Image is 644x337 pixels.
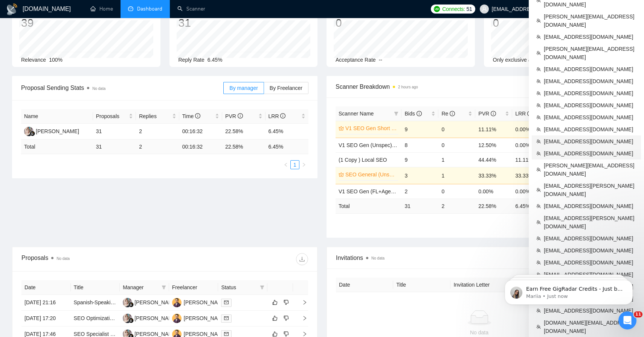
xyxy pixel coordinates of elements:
[222,124,265,140] td: 22.58%
[225,113,243,119] span: PVR
[123,283,159,291] span: Manager
[296,256,308,262] span: download
[536,139,541,144] span: team
[74,299,262,305] a: Spanish-Speaking SEO Specialist for Website Optimization and Google Ranking
[290,160,299,169] li: 1
[270,85,302,91] span: By Freelancer
[441,111,455,117] span: Re
[179,124,222,140] td: 00:16:32
[134,298,178,307] div: [PERSON_NAME]
[123,299,178,305] a: WW[PERSON_NAME]
[128,302,134,307] img: gigradar-bm.png
[401,199,438,213] td: 31
[139,112,170,120] span: Replies
[284,162,288,167] span: left
[536,236,541,241] span: team
[493,264,644,317] iframe: Intercom notifications message
[222,140,265,154] td: 22.58 %
[96,112,127,120] span: Proposals
[493,57,569,63] span: Only exclusive agency members
[272,299,278,305] span: like
[136,140,179,154] td: 2
[512,184,549,199] td: 0.00%
[71,295,120,311] td: Spanish-Speaking SEO Specialist for Website Optimization and Google Ranking
[272,315,278,321] span: like
[336,199,401,213] td: Total
[536,18,541,23] span: team
[21,57,46,63] span: Relevance
[128,318,134,323] img: gigradar-bm.png
[512,167,549,184] td: 33.33%
[394,111,398,116] span: filter
[536,91,541,96] span: team
[536,67,541,71] span: team
[544,137,636,146] span: [EMAIL_ADDRESS][DOMAIN_NAME]
[299,160,308,169] button: right
[93,124,136,140] td: 31
[224,316,229,320] span: mail
[195,113,200,118] span: info-circle
[450,111,455,116] span: info-circle
[339,111,374,117] span: Scanner Name
[491,111,496,116] span: info-circle
[270,314,279,323] button: like
[21,83,223,93] span: Proposal Sending Stats
[172,315,227,321] a: FI[PERSON_NAME]
[21,253,165,265] div: Proposals
[515,111,533,117] span: LRR
[438,152,475,167] td: 1
[438,199,475,213] td: 2
[30,131,35,136] img: gigradar-bm.png
[336,82,623,91] span: Scanner Breakdown
[536,51,541,55] span: team
[93,140,136,154] td: 31
[160,282,168,293] span: filter
[482,6,487,12] span: user
[544,125,636,134] span: [EMAIL_ADDRESS][DOMAIN_NAME]
[450,278,508,292] th: Invitation Letter
[21,140,93,154] td: Total
[544,214,636,231] span: [EMAIL_ADDRESS][PERSON_NAME][DOMAIN_NAME]
[296,253,308,265] button: download
[475,184,512,199] td: 0.00%
[258,282,266,293] span: filter
[296,300,307,305] span: right
[21,295,71,311] td: [DATE] 21:16
[120,280,169,295] th: Manager
[339,157,387,163] a: (1 Copy ) Local SEO
[544,77,636,85] span: [EMAIL_ADDRESS][DOMAIN_NAME]
[123,331,178,337] a: WW[PERSON_NAME]
[184,298,227,307] div: [PERSON_NAME]
[56,257,70,261] span: No data
[536,103,541,108] span: team
[36,127,79,135] div: [PERSON_NAME]
[336,253,623,263] span: Invitations
[512,152,549,167] td: 11.11%
[134,314,178,322] div: [PERSON_NAME]
[137,6,162,12] span: Dashboard
[291,161,299,169] a: 1
[128,6,133,11] span: dashboard
[296,316,307,321] span: right
[536,35,541,39] span: team
[24,128,79,134] a: WW[PERSON_NAME]
[345,124,397,132] a: V1 SEO Gen Short Desc
[184,314,227,322] div: [PERSON_NAME]
[284,331,289,337] span: dislike
[536,79,541,83] span: team
[475,199,512,213] td: 22.58 %
[123,315,178,321] a: WW[PERSON_NAME]
[136,109,179,124] th: Replies
[172,314,182,323] img: FI
[475,152,512,167] td: 44.44%
[401,167,438,184] td: 3
[24,127,34,136] img: WW
[162,285,166,290] span: filter
[345,170,397,179] a: SEO General (Unspecified) without Questions
[438,184,475,199] td: 0
[179,140,222,154] td: 00:16:32
[123,314,132,323] img: WW
[544,182,636,198] span: [EMAIL_ADDRESS][PERSON_NAME][DOMAIN_NAME]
